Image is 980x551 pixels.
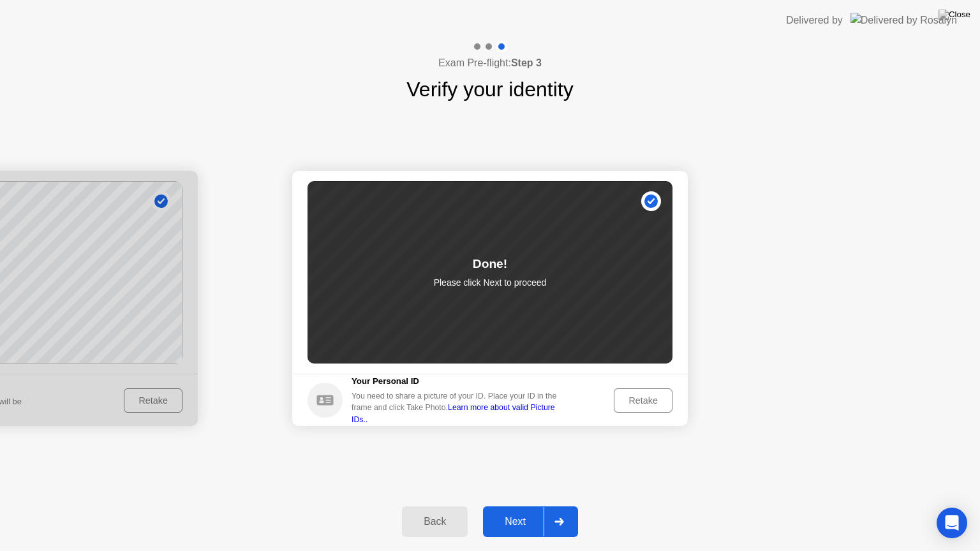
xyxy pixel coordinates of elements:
[483,506,578,537] button: Next
[438,55,542,71] h4: Exam Pre-flight:
[352,375,566,388] h5: Your Personal ID
[352,390,566,425] div: You need to share a picture of your ID. Place your ID in the frame and click Take Photo.
[786,13,843,28] div: Delivered by
[850,13,957,27] img: Delivered by Rosalyn
[618,395,668,406] div: Retake
[939,10,970,20] img: Close
[487,516,544,527] div: Next
[937,508,967,538] div: Open Intercom Messenger
[406,74,573,105] h1: Verify your identity
[473,255,507,274] div: Done!
[511,57,542,68] b: Step 3
[434,276,547,290] p: Please click Next to proceed
[406,516,464,527] div: Back
[352,403,555,423] a: Learn more about valid Picture IDs..
[614,388,672,413] button: Retake
[402,506,468,537] button: Back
